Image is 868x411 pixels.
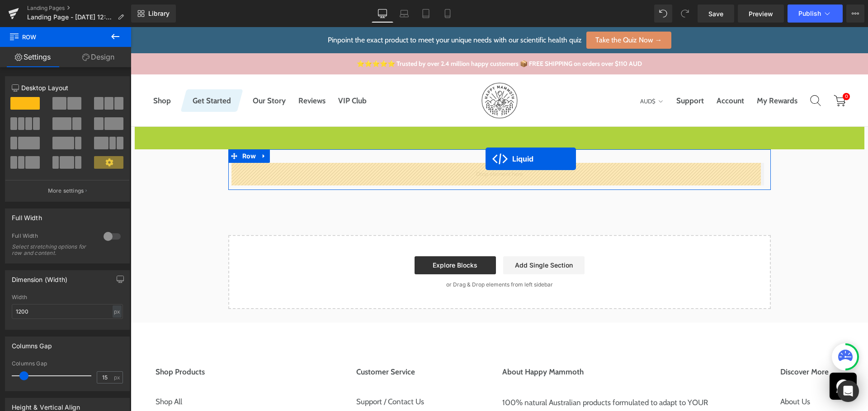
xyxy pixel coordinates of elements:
[23,67,236,80] nav: Main navigation
[12,304,123,319] input: auto
[415,5,437,23] a: Tablet
[699,346,726,373] div: Chat
[708,9,723,18] span: Save
[226,32,511,41] a: ⭐⭐⭐⭐⭐ Trusted by over 2.4 million happy customers 📦 FREE SHIPPING on orders over $110 AUD
[676,5,694,23] button: Redo
[798,10,821,17] span: Publish
[148,9,170,18] span: Library
[9,27,99,47] span: Row
[12,83,123,92] p: Desktop Layout
[27,14,114,21] span: Landing Page - [DATE] 12:49:58
[12,271,67,283] div: Dimension (Width)
[226,329,306,360] button: Customer Service
[372,5,393,23] a: Desktop
[846,5,864,23] button: More
[62,69,100,78] a: Get Started
[48,187,84,195] p: More settings
[5,180,129,201] button: More settings
[12,360,123,367] div: Columns Gap
[650,369,712,381] a: About Us
[12,232,94,242] div: Full Width
[372,329,584,360] button: About Happy Mammoth
[650,329,712,360] button: Discover More
[113,305,122,318] div: px
[226,369,306,381] a: Support / Contact Us
[168,69,195,78] a: Reviews
[749,9,773,18] span: Preview
[509,69,533,80] button: AUD$
[703,72,715,81] a: Open cart
[208,69,236,78] a: VIP Club
[586,67,613,80] a: Account
[25,369,160,381] a: Shop All
[109,122,128,136] span: Row
[131,5,176,23] a: New Library
[626,67,667,80] a: My Rewards
[12,294,123,300] div: Width
[837,380,859,402] div: Open Intercom Messenger
[546,67,573,80] a: Support
[25,329,160,360] button: Shop Products
[373,229,454,247] a: Add Single Section
[456,5,541,22] span: Take the Quiz Now →
[112,254,626,261] p: or Drag & Drop elements from left sidebar
[12,209,42,222] div: Full Width
[284,229,365,247] a: Explore Blocks
[66,47,131,67] a: Design
[437,5,458,23] a: Mobile
[788,5,843,23] button: Publish
[654,5,672,23] button: Undo
[122,69,155,78] a: Our Story
[12,337,52,350] div: Columns Gap
[23,69,40,78] a: Shop
[12,244,93,256] div: Select stretching options for row and content.
[738,5,784,23] a: Preview
[12,398,80,411] div: Height & Vertical Align
[127,122,139,136] a: Expand / Collapse
[351,55,387,92] img: HM_Logo_Black_1_2be9e65e-0694-4fb3-a0cb-aeec770aab04.png
[372,369,584,407] p: 100% natural Australian products formulated to adapt to YOUR unique needs by targeting the body’s...
[712,66,719,73] span: 0
[393,5,415,23] a: Laptop
[27,5,131,12] a: Landing Pages
[114,374,122,380] span: px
